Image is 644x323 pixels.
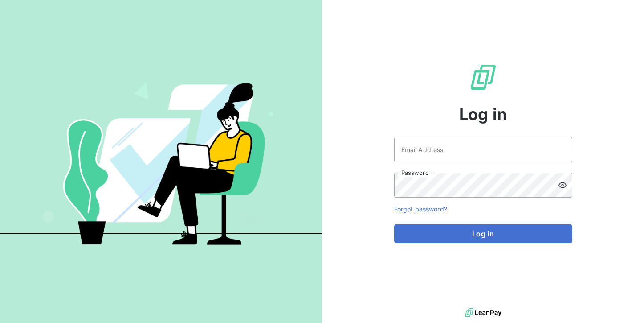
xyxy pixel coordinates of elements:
a: Forgot password? [394,205,447,213]
img: logo [465,306,501,319]
span: Log in [459,102,507,126]
button: Log in [394,224,572,243]
img: LeanPay Logo [469,63,497,91]
input: placeholder [394,137,572,162]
